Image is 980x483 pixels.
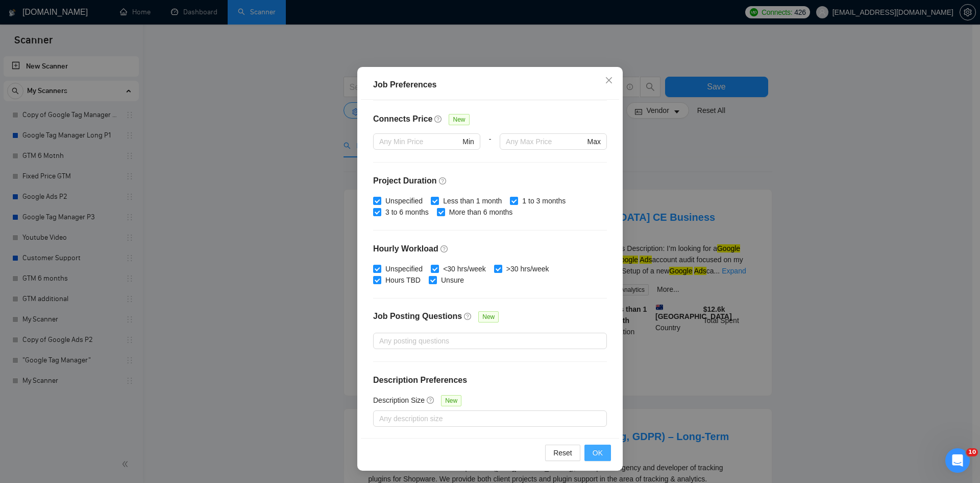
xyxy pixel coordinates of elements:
[593,447,603,458] span: OK
[373,395,425,406] h5: Description Size
[445,206,517,218] span: More than 6 months
[381,206,433,218] span: 3 to 6 months
[587,136,601,147] span: Max
[966,448,978,456] span: 10
[439,177,447,185] span: question-circle
[449,114,469,125] span: New
[437,274,468,286] span: Unsure
[478,311,499,323] span: New
[439,263,490,274] span: <30 hrs/week
[381,195,427,206] span: Unspecified
[518,195,570,206] span: 1 to 3 months
[373,175,607,187] h4: Project Duration
[379,136,460,147] input: Any Min Price
[381,274,425,286] span: Hours TBD
[462,136,474,147] span: Min
[545,445,580,461] button: Reset
[373,374,607,386] h4: Description Preferences
[605,76,613,84] span: close
[373,243,607,255] h4: Hourly Workload
[373,310,462,323] h4: Job Posting Questions
[595,67,623,95] button: Close
[441,395,461,406] span: New
[480,133,500,162] div: -
[553,447,572,458] span: Reset
[506,136,585,147] input: Any Max Price
[945,448,970,473] iframe: Intercom live chat
[381,263,427,274] span: Unspecified
[502,263,553,274] span: >30 hrs/week
[464,312,472,320] span: question-circle
[584,445,611,461] button: OK
[439,195,506,206] span: Less than 1 month
[434,115,443,123] span: question-circle
[373,113,432,125] h4: Connects Price
[427,396,435,404] span: question-circle
[440,245,449,253] span: question-circle
[373,79,607,91] div: Job Preferences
